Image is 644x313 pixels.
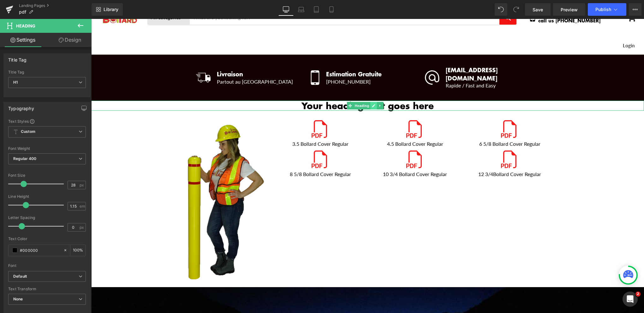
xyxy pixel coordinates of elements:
span: pdf [19,9,26,15]
a: New Library [92,3,123,16]
div: Text Styles [8,119,86,124]
a: Design [47,33,93,47]
span: Estimation Gratuite [235,51,290,59]
span: px [80,225,85,229]
iframe: Intercom live chat [623,292,638,307]
button: Undo [495,3,507,16]
div: Typography [8,102,34,111]
span: 2 [635,292,641,297]
span: Heading [16,23,35,28]
a: Login [528,20,547,33]
i: Default [13,274,27,279]
p: 6 5/8 Bollard Cover Regular [376,122,461,128]
span: Heading [262,83,279,91]
a: Mobile [324,3,339,16]
b: H1 [13,80,18,85]
div: Text Color [8,237,86,241]
a: Tablet [309,3,324,16]
p: 3.5 Bollard Cover Regular [187,122,272,128]
input: Color [20,247,60,254]
a: Expand / Collapse [286,83,292,91]
a: Desktop [278,3,294,16]
div: Font Size [8,173,86,178]
p: [PHONE_NUMBER] [235,59,327,66]
b: Custom [21,129,35,134]
p: 4.5 Bollard Cover Regular [281,122,367,128]
button: Redo [510,3,522,16]
p: 8 5/8 Bollard Cover Regular [187,152,272,158]
span: Preview [561,6,578,13]
p: 12 3/4Bollard Cover Regular [376,152,461,158]
div: Title Tag [8,54,27,62]
button: More [629,3,641,16]
span: Library [104,7,118,12]
div: Font Weight [8,146,86,151]
span: Livraison [126,51,152,59]
span: em [80,204,85,208]
b: None [13,297,23,301]
span: px [80,183,85,187]
div: Letter Spacing [8,216,86,220]
div: % [70,245,86,256]
span: Save [533,6,543,13]
div: Text Transform [8,287,86,291]
button: Publish [588,3,626,16]
div: Font [8,263,86,268]
div: Line Height [8,194,86,199]
a: Laptop [294,3,309,16]
span: [EMAIL_ADDRESS][DOMAIN_NAME] [355,47,406,63]
div: Title Tag [8,70,86,74]
b: Regular 400 [13,156,37,161]
a: Preview [553,3,585,16]
a: Landing Pages [19,3,92,8]
p: 10 3/4 Bollard Cover Regular [281,152,367,158]
p: Partout au [GEOGRAPHIC_DATA] [126,59,213,66]
span: Publish [595,7,611,12]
